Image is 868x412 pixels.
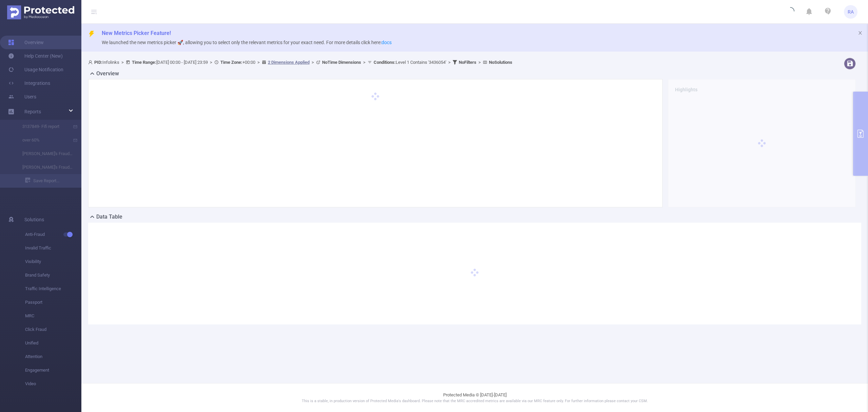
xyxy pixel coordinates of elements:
[8,76,50,90] a: Integrations
[25,363,81,377] span: Engagement
[8,49,63,63] a: Help Center (New)
[24,105,41,118] a: Reports
[25,241,81,255] span: Invalid Traffic
[102,30,171,36] span: New Metrics Picker Feature!
[98,398,851,404] p: This is a stable, in production version of Protected Media's dashboard. Please note that the MRC ...
[81,383,868,412] footer: Protected Media © [DATE]-[DATE]
[381,40,392,45] a: docs
[119,60,126,65] span: >
[25,323,81,336] span: Click Fraud
[310,60,316,65] span: >
[25,282,81,296] span: Traffic Intelligence
[208,60,214,65] span: >
[25,296,81,309] span: Passport
[25,336,81,350] span: Unified
[476,60,483,65] span: >
[255,60,262,65] span: >
[858,29,863,37] button: icon: close
[25,268,81,282] span: Brand Safety
[786,7,794,17] i: icon: loading
[88,60,512,65] span: Infolinks [DATE] 00:00 - [DATE] 23:59 +00:00
[96,70,119,78] h2: Overview
[848,5,854,19] span: RA
[24,109,41,114] span: Reports
[489,60,512,65] b: No Solutions
[220,60,242,65] b: Time Zone:
[88,60,94,64] i: icon: user
[24,213,44,226] span: Solutions
[268,60,310,65] u: 2 Dimensions Applied
[102,40,392,45] span: We launched the new metrics picker 🚀, allowing you to select only the relevant metrics for your e...
[8,90,36,104] a: Users
[446,60,453,65] span: >
[374,60,396,65] b: Conditions :
[25,377,81,391] span: Video
[858,31,863,35] i: icon: close
[88,31,95,37] i: icon: thunderbolt
[8,36,44,49] a: Overview
[25,350,81,363] span: Attention
[96,213,122,221] h2: Data Table
[25,228,81,241] span: Anti-Fraud
[25,255,81,268] span: Visibility
[322,60,361,65] b: No Time Dimensions
[25,309,81,323] span: MRC
[7,5,74,19] img: Protected Media
[8,63,63,76] a: Usage Notification
[459,60,476,65] b: No Filters
[374,60,446,65] span: Level 1 Contains '3436054'
[361,60,368,65] span: >
[94,60,102,65] b: PID:
[132,60,156,65] b: Time Range:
